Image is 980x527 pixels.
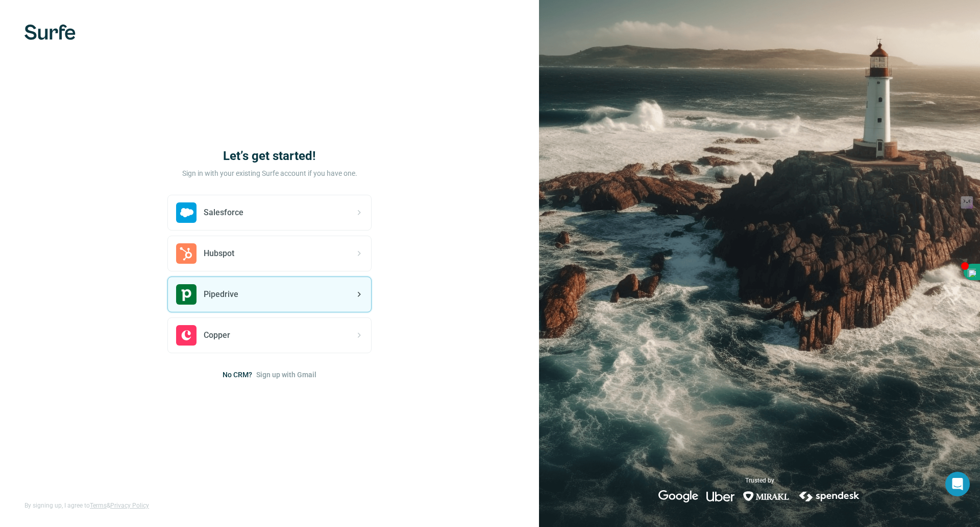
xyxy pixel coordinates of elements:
div: Open Intercom Messenger [945,472,970,496]
span: By signing up, I agree to & [24,501,149,510]
button: Sign up with Gmail [256,370,316,380]
img: hubspot's logo [176,243,197,264]
a: Terms [90,502,107,509]
p: Trusted by [745,476,774,485]
p: Sign in with your existing Surfe account if you have one. [182,168,357,178]
span: Pipedrive [204,288,238,301]
img: pipedrive's logo [176,284,197,305]
img: spendesk's logo [798,490,861,502]
span: Hubspot [204,247,234,260]
img: mirakl's logo [743,490,790,502]
span: No CRM? [223,370,252,380]
img: google's logo [658,490,698,502]
a: Privacy Policy [110,502,149,509]
span: Salesforce [204,207,243,219]
h1: Let’s get started! [167,148,372,164]
img: Surfe's logo [24,25,76,40]
img: salesforce's logo [176,202,197,223]
img: copper's logo [176,325,197,346]
img: uber's logo [706,490,734,502]
span: Copper [204,329,230,341]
